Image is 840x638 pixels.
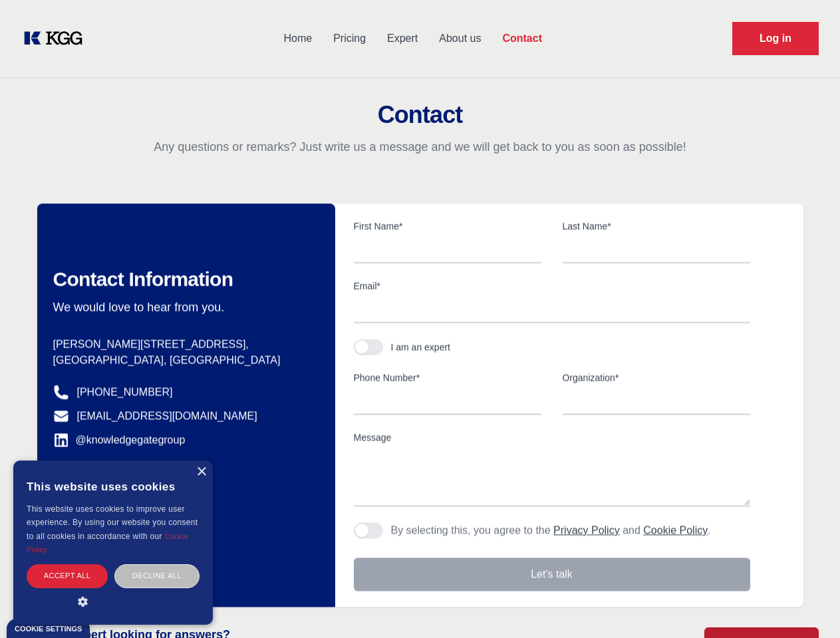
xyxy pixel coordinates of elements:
[16,139,824,155] p: Any questions or remarks? Just write us a message and we will get back to you as soon as possible!
[563,371,750,384] label: Organization*
[77,408,257,424] a: [EMAIL_ADDRESS][DOMAIN_NAME]
[53,336,314,352] p: [PERSON_NAME][STREET_ADDRESS],
[376,21,428,56] a: Expert
[563,219,750,233] label: Last Name*
[428,21,491,56] a: About us
[354,431,750,444] label: Message
[391,340,451,354] div: I am an expert
[15,625,82,633] div: Cookie settings
[354,279,750,292] label: Email*
[732,22,819,55] a: Request Demo
[323,21,376,56] a: Pricing
[27,471,200,502] div: This website uses cookies
[491,21,553,56] a: Contact
[773,574,840,638] iframe: Chat Widget
[27,564,108,587] div: Accept all
[27,504,198,541] span: This website uses cookies to improve user experience. By using our website you consent to all coo...
[21,28,93,49] a: KOL Knowledge Platform: Talk to Key External Experts (KEE)
[553,524,620,536] a: Privacy Policy
[77,384,173,400] a: [PHONE_NUMBER]
[53,267,314,291] h2: Contact Information
[16,102,824,128] h2: Contact
[53,432,186,448] a: @knowledgegategroup
[354,371,541,384] label: Phone Number*
[196,467,206,477] div: Close
[53,299,314,315] p: We would love to hear from you.
[391,522,711,538] p: By selecting this, you agree to the and .
[53,352,314,368] p: [GEOGRAPHIC_DATA], [GEOGRAPHIC_DATA]
[27,532,189,554] a: Cookie Policy
[354,219,541,233] label: First Name*
[273,21,323,56] a: Home
[114,564,200,587] div: Decline all
[354,558,750,591] button: Let's talk
[643,524,708,536] a: Cookie Policy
